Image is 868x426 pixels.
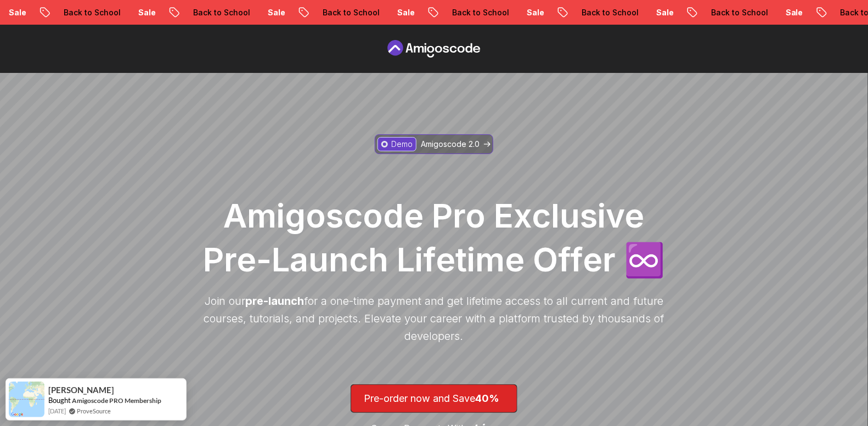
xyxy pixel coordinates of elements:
[53,7,128,18] p: Back to School
[775,7,810,18] p: Sale
[421,139,480,150] p: Amigoscode 2.0
[442,7,516,18] p: Back to School
[198,194,670,281] h1: Amigoscode Pro Exclusive Pre-Launch Lifetime Offer ♾️
[375,134,493,154] a: DemoAmigoscode 2.0
[391,139,413,150] p: Demo
[48,406,66,416] span: [DATE]
[198,292,670,345] p: Join our for a one-time payment and get lifetime access to all current and future courses, tutori...
[516,7,551,18] p: Sale
[77,406,111,416] a: ProveSource
[701,7,775,18] p: Back to School
[9,382,44,417] img: provesource social proof notification image
[257,7,292,18] p: Sale
[48,396,71,405] span: Bought
[646,7,681,18] p: Sale
[475,393,499,404] span: 40%
[72,396,161,405] a: Amigoscode PRO Membership
[385,40,483,58] a: Pre Order page
[245,294,304,308] span: pre-launch
[387,7,422,18] p: Sale
[48,385,114,395] span: [PERSON_NAME]
[364,391,504,406] p: Pre-order now and Save
[571,7,646,18] p: Back to School
[183,7,257,18] p: Back to School
[128,7,163,18] p: Sale
[312,7,387,18] p: Back to School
